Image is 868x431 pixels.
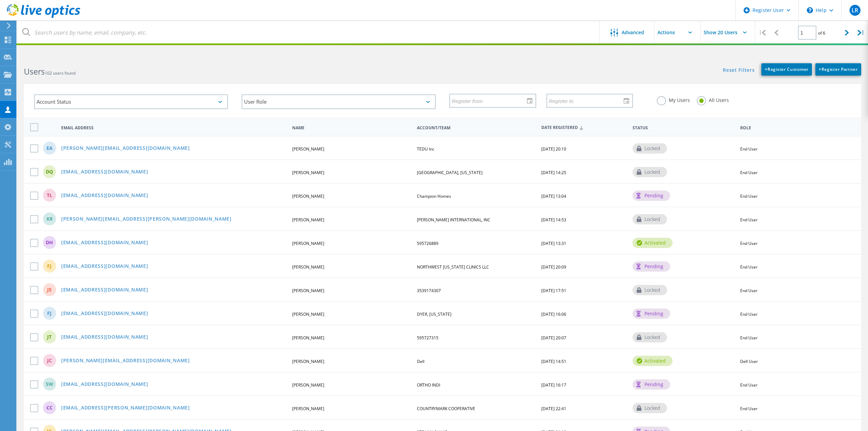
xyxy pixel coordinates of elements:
[633,285,667,295] div: locked
[417,335,438,341] span: 595727315
[417,170,483,175] span: [GEOGRAPHIC_DATA], [US_STATE]
[541,217,566,223] span: [DATE] 14:53
[541,382,566,388] span: [DATE] 16:17
[633,238,673,248] div: activated
[61,126,286,130] span: Email Address
[45,70,76,76] span: 102 users found
[417,288,441,293] span: 3539174307
[819,66,822,72] b: +
[61,287,148,293] a: [EMAIL_ADDRESS][DOMAIN_NAME]
[242,94,435,109] div: User Role
[633,126,735,130] span: Status
[292,170,324,175] span: [PERSON_NAME]
[46,405,53,410] span: CC
[541,146,566,152] span: [DATE] 20:10
[47,335,52,339] span: JT
[740,264,758,270] span: End User
[17,21,600,44] input: Search users by name, email, company, etc.
[292,382,324,388] span: [PERSON_NAME]
[417,217,490,223] span: [PERSON_NAME] INTERNATIONAL, INC
[46,217,53,221] span: KR
[292,406,324,412] span: [PERSON_NAME]
[541,170,566,175] span: [DATE] 14:25
[807,7,813,13] svg: \n
[740,193,758,199] span: End User
[61,240,148,246] a: [EMAIL_ADDRESS][DOMAIN_NAME]
[547,94,628,107] input: Register to
[47,264,52,269] span: fj
[854,21,868,45] div: |
[697,96,729,103] label: All Users
[417,358,424,364] span: Dell
[24,66,45,77] b: Users
[740,358,758,364] span: Dell User
[541,193,566,199] span: [DATE] 13:04
[292,358,324,364] span: [PERSON_NAME]
[633,214,667,224] div: locked
[740,240,758,246] span: End User
[633,356,673,366] div: activated
[740,311,758,317] span: End User
[740,382,758,388] span: End User
[541,288,566,293] span: [DATE] 17:51
[541,358,566,364] span: [DATE] 14:51
[541,311,566,317] span: [DATE] 16:06
[61,382,148,388] a: [EMAIL_ADDRESS][DOMAIN_NAME]
[292,264,324,270] span: [PERSON_NAME]
[292,126,411,130] span: Name
[541,126,627,130] span: Date Registered
[450,94,531,107] input: Register from
[417,311,451,317] span: DYER, [US_STATE]
[740,170,758,175] span: End User
[292,311,324,317] span: [PERSON_NAME]
[633,403,667,413] div: locked
[292,288,324,293] span: [PERSON_NAME]
[47,311,52,316] span: FJ
[815,63,861,76] a: +Register Partner
[417,240,438,246] span: 595726889
[852,8,858,13] span: LR
[417,264,489,270] span: NORTHWEST [US_STATE] CLINICS LLC
[417,406,475,412] span: COUNTRYMARK COOPERATIVE
[47,287,52,292] span: JS
[34,94,228,109] div: Account Status
[46,146,53,151] span: EA
[292,335,324,341] span: [PERSON_NAME]
[47,358,52,363] span: JC
[755,21,769,45] div: |
[61,264,148,270] a: [EMAIL_ADDRESS][DOMAIN_NAME]
[292,193,324,199] span: [PERSON_NAME]
[46,382,53,387] span: SW
[46,240,53,245] span: DH
[633,167,667,177] div: locked
[633,143,667,154] div: locked
[61,146,190,152] a: [PERSON_NAME][EMAIL_ADDRESS][DOMAIN_NAME]
[740,406,758,412] span: End User
[417,146,434,152] span: TEDU Inc
[633,379,670,390] div: pending
[740,335,758,341] span: End User
[633,261,670,272] div: pending
[765,66,768,72] b: +
[657,96,690,103] label: My Users
[47,193,52,198] span: TL
[46,169,53,174] span: DQ
[417,126,536,130] span: Account/Team
[622,30,644,35] span: Advanced
[818,30,825,36] span: of 6
[292,240,324,246] span: [PERSON_NAME]
[61,358,190,364] a: [PERSON_NAME][EMAIL_ADDRESS][DOMAIN_NAME]
[819,66,858,72] span: Register Partner
[633,332,667,342] div: locked
[541,335,566,341] span: [DATE] 20:07
[740,217,758,223] span: End User
[61,311,148,317] a: [EMAIL_ADDRESS][DOMAIN_NAME]
[61,193,148,199] a: [EMAIL_ADDRESS][DOMAIN_NAME]
[633,191,670,201] div: pending
[61,217,232,222] a: [PERSON_NAME][EMAIL_ADDRESS][PERSON_NAME][DOMAIN_NAME]
[740,126,851,130] span: Role
[292,146,324,152] span: [PERSON_NAME]
[541,406,566,412] span: [DATE] 22:41
[740,146,758,152] span: End User
[740,288,758,293] span: End User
